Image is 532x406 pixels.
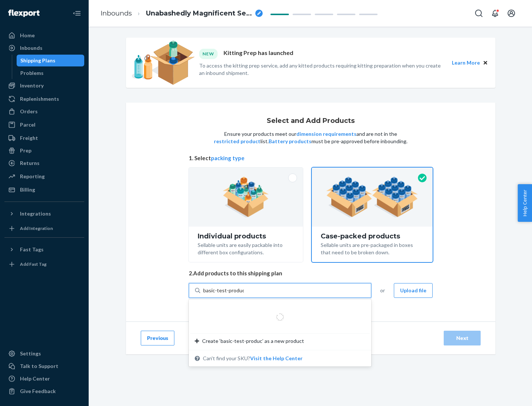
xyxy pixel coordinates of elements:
[17,67,85,79] a: Problems
[189,269,433,277] span: 2. Add products to this shipping plan
[20,225,53,231] div: Add Integration
[4,223,84,234] a: Add Integration
[4,30,84,41] a: Home
[321,240,424,256] div: Sellable units are pre-packaged in boxes that need to be broken down.
[189,154,433,162] span: 1. Select
[4,145,84,156] a: Prep
[481,59,490,67] button: Close
[4,360,84,372] a: Talk to Support
[471,6,486,21] button: Open Search Box
[20,121,35,128] div: Parcel
[20,159,40,167] div: Returns
[20,375,50,382] div: Help Center
[20,173,45,180] div: Reporting
[4,119,84,131] a: Parcel
[20,57,55,64] div: Shipping Plans
[296,130,357,138] button: dimension requirements
[4,80,84,92] a: Inventory
[224,49,293,59] p: Kitting Prep has launched
[326,177,418,217] img: case-pack.59cecea509d18c883b923b81aeac6d0b.png
[20,350,41,357] div: Settings
[20,134,38,142] div: Freight
[4,348,84,359] a: Settings
[69,6,84,21] button: Close Navigation
[4,385,84,397] button: Give Feedback
[20,147,31,154] div: Prep
[223,177,269,217] img: individual-pack.facf35554cb0f1810c75b2bd6df2d64e.png
[250,355,303,362] button: Create ‘basic-test-produc’ as a new productCan't find your SKU?
[20,246,44,253] div: Fast Tags
[4,184,84,196] a: Billing
[202,337,304,345] span: Create ‘basic-test-produc’ as a new product
[211,154,245,162] button: packing type
[20,362,58,370] div: Talk to Support
[488,6,502,21] button: Open notifications
[141,331,174,345] button: Previous
[20,69,44,77] div: Problems
[146,9,252,18] span: Unabashedly Magnificent Sea Urchin
[4,171,84,182] a: Reporting
[4,132,84,144] a: Freight
[321,233,424,240] div: Case-packed products
[20,32,35,39] div: Home
[20,261,47,267] div: Add Fast Tag
[394,283,433,298] button: Upload file
[17,55,85,66] a: Shipping Plans
[20,82,44,89] div: Inventory
[267,117,355,125] h1: Select and Add Products
[198,233,294,240] div: Individual products
[4,93,84,105] a: Replenishments
[269,138,311,145] button: Battery products
[203,287,244,294] input: Create ‘basic-test-produc’ as a new productCan't find your SKU?Visit the Help Center
[214,138,260,145] button: restricted product
[450,334,474,342] div: Next
[444,331,481,345] button: Next
[199,49,218,59] div: NEW
[95,3,269,24] ol: breadcrumbs
[20,186,35,193] div: Billing
[380,287,385,294] span: or
[4,258,84,270] a: Add Fast Tag
[203,355,303,362] span: Can't find your SKU?
[20,44,42,52] div: Inbounds
[20,108,38,115] div: Orders
[452,59,480,67] button: Learn More
[100,9,132,17] a: Inbounds
[199,62,445,77] p: To access the kitting prep service, add any kitted products requiring kitting preparation when yo...
[4,157,84,169] a: Returns
[20,95,59,103] div: Replenishments
[213,130,408,145] p: Ensure your products meet our and are not in the list. must be pre-approved before inbounding.
[198,240,294,256] div: Sellable units are easily packable into different box configurations.
[20,210,51,217] div: Integrations
[504,6,519,21] button: Open account menu
[4,208,84,220] button: Integrations
[4,42,84,54] a: Inbounds
[4,373,84,385] a: Help Center
[8,10,40,17] img: Flexport logo
[4,244,84,255] button: Fast Tags
[4,106,84,117] a: Orders
[518,184,532,222] button: Help Center
[20,388,56,395] div: Give Feedback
